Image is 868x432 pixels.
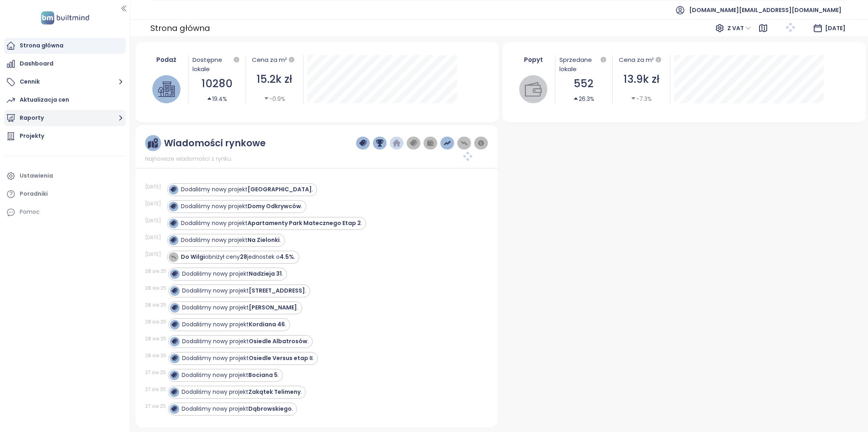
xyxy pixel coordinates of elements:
[4,56,126,72] a: Dashboard
[280,253,294,261] strong: 4.5%
[376,139,383,147] img: trophy-dark-blue.png
[172,355,177,361] img: icon
[525,81,542,98] img: wallet
[181,253,295,261] div: obniżył ceny jednostek o .
[516,55,551,64] div: Popyt
[4,128,126,144] a: Projekty
[573,94,594,103] div: 26.3%
[170,186,176,192] img: icon
[181,202,302,211] div: Dodaliśmy nowy projekt .
[171,389,177,395] img: icon
[4,92,126,108] a: Aktualizacja cen
[249,303,297,311] strong: [PERSON_NAME]
[477,139,485,147] img: information-circle.png
[148,138,158,148] img: ruler
[172,288,177,293] img: icon
[145,301,166,309] div: 28 sie 25
[20,59,53,69] div: Dashboard
[248,185,312,193] strong: [GEOGRAPHIC_DATA]
[181,219,362,227] div: Dodaliśmy nowy projekt .
[249,337,307,345] strong: Osiedle Albatrosów
[410,139,417,147] img: price-tag-grey.png
[689,0,841,20] span: [DOMAIN_NAME][EMAIL_ADDRESS][DOMAIN_NAME]
[182,287,306,295] div: Dodaliśmy nowy projekt .
[264,94,285,103] div: -0.9%
[248,405,292,413] strong: Dąbrowskiego
[171,372,177,378] img: icon
[631,96,636,101] span: caret-down
[631,94,652,103] div: -7.3%
[4,110,126,126] button: Raporty
[427,139,434,147] img: wallet-dark-grey.png
[4,38,126,54] a: Strona główna
[4,204,126,220] div: Pomoc
[4,74,126,90] button: Cennik
[192,76,242,92] div: 10280
[39,10,92,26] img: logo
[20,41,63,51] div: Strona główna
[240,253,247,261] strong: 28
[181,253,205,261] strong: Do Wilgi
[182,337,309,346] div: Dodaliśmy nowy projekt .
[20,95,69,105] div: Aktualizacja cen
[250,71,299,88] div: 15.2k zł
[248,219,361,227] strong: Apartamenty Park Matecznego Etap 2
[559,55,608,74] div: Sprzedane lokale
[145,217,165,224] div: [DATE]
[249,270,282,278] strong: Nadzieja 31
[145,251,165,258] div: [DATE]
[559,76,608,92] div: 552
[145,234,165,241] div: [DATE]
[207,94,227,103] div: 19.4%
[393,139,400,147] img: home-dark-blue.png
[182,320,286,329] div: Dodaliśmy nowy projekt .
[20,207,40,217] div: Pomoc
[145,352,166,359] div: 28 sie 25
[4,186,126,202] a: Poradniki
[145,369,166,376] div: 27 sie 25
[172,305,177,310] img: icon
[149,55,184,64] div: Podaż
[182,371,279,379] div: Dodaliśmy nowy projekt .
[171,406,177,412] img: icon
[20,171,53,181] div: Ustawienia
[249,287,305,295] strong: [STREET_ADDRESS]
[20,131,44,141] div: Projekty
[248,388,301,396] strong: Zakątek Telimeny
[182,270,283,278] div: Dodaliśmy nowy projekt .
[617,55,666,65] div: Cena za m²
[727,22,751,34] span: Z VAT
[145,335,166,342] div: 28 sie 25
[461,139,468,147] img: price-decreases.png
[164,138,266,148] div: Wiadomości rynkowe
[145,386,166,393] div: 27 sie 25
[248,236,280,244] strong: Na Zielonki
[182,405,293,413] div: Dodaliśmy nowy projekt .
[145,183,165,190] div: [DATE]
[192,55,242,74] div: Dostępne lokale
[145,200,165,207] div: [DATE]
[145,285,166,292] div: 28 sie 25
[825,24,845,32] span: [DATE]
[248,371,278,379] strong: Bociana 5
[264,96,269,101] span: caret-down
[170,220,176,226] img: icon
[444,139,451,147] img: price-increases.png
[20,189,48,199] div: Poradniki
[249,320,285,328] strong: Kordiana 46
[249,354,313,362] strong: Osiedle Versus etap II
[207,96,212,101] span: caret-up
[172,338,177,344] img: icon
[359,139,366,147] img: price-tag-dark-blue.png
[170,254,176,260] img: icon
[145,318,166,326] div: 28 sie 25
[252,55,287,65] div: Cena za m²
[170,237,176,243] img: icon
[617,71,666,88] div: 13.9k zł
[181,185,313,194] div: Dodaliśmy nowy projekt .
[170,203,176,209] img: icon
[248,202,301,210] strong: Domy Odkrywców
[4,168,126,184] a: Ustawienia
[150,21,210,35] div: Strona główna
[145,268,166,275] div: 28 sie 25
